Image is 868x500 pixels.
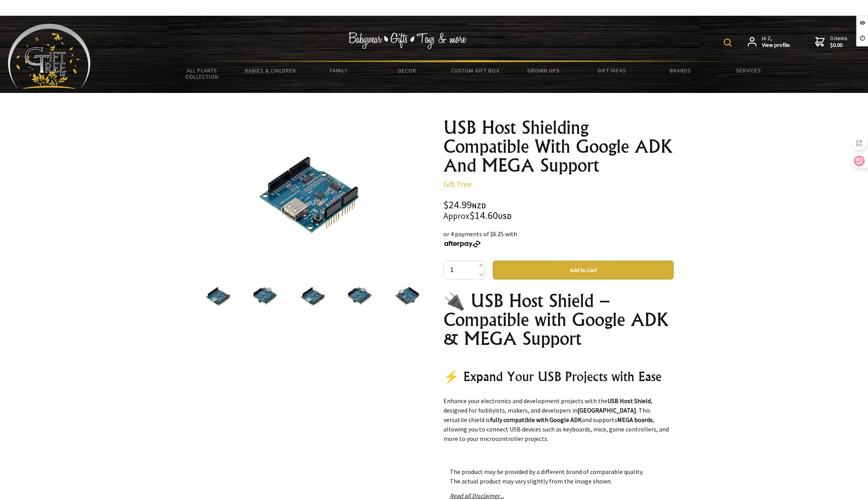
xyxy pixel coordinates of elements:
img: USB Host Shielding Compatible With Google ADK And MEGA Support [250,281,280,311]
img: USB Host Shielding Compatible With Google ADK And MEGA Support [345,281,375,311]
img: USB Host Shielding Compatible With Google ADK And MEGA Support [248,133,371,256]
span: NZD [472,201,486,210]
a: Gift Tree [443,179,471,189]
a: Family [305,62,373,79]
strong: View profile [762,42,790,49]
div: $24.99 $14.60 [443,200,674,221]
strong: [GEOGRAPHIC_DATA] [577,406,636,414]
span: Hi Z, [762,35,790,49]
img: product search [724,39,732,46]
a: Decor [373,62,441,79]
a: Brands [646,62,714,79]
a: Grown Ups [510,62,578,79]
div: or 4 payments of $6.25 with [443,229,674,248]
p: The product may be provided by a different brand of comparable quality. The actual product may va... [450,467,667,486]
a: 0 items$0.00 [815,35,848,49]
p: Enhance your electronics and development projects with the , designed for hobbyists, makers, and ... [443,396,674,443]
strong: $0.00 [830,42,848,49]
div: Motherboard * 1 [443,291,674,449]
a: Services [715,62,783,79]
a: Hi Z,View profile [748,35,790,49]
strong: MEGA boards [617,416,653,424]
a: All Plants Collection [168,62,236,85]
img: USB Host Shielding Compatible With Google ADK And MEGA Support [203,281,233,311]
img: USB Host Shielding Compatible With Google ADK And MEGA Support [392,281,422,311]
a: Babies & Children [236,62,304,79]
p: Made from , the shield ensures . It’s perfect for DIY electronics, robotics, and IoT projects, gi... [443,448,674,476]
h1: USB Host Shielding Compatible With Google ADK And MEGA Support [443,118,674,175]
a: Read all Disclaimer... [450,492,504,500]
strong: fully compatible with Google ADK [490,416,582,424]
img: Babyware - Gifts - Toys and more... [8,24,91,89]
small: Approx [443,211,469,221]
span: 0 items [830,35,848,49]
button: Add to Cart [493,261,674,280]
h2: ⚡ Expand Your USB Projects with Ease [443,367,674,386]
a: Gift Ideas [578,62,646,79]
img: Afterpay [443,241,481,248]
span: USD [498,212,512,221]
h1: 🔌 USB Host Shield – Compatible with Google ADK & MEGA Support [443,291,674,348]
a: Custom Gift Box [441,62,509,79]
img: Babywear - Gifts - Toys & more [348,32,466,49]
strong: USB Host Shield [607,397,651,405]
img: USB Host Shielding Compatible With Google ADK And MEGA Support [298,281,328,311]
